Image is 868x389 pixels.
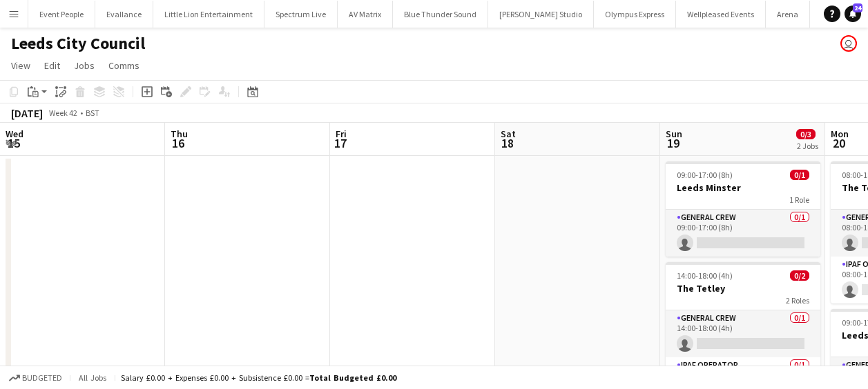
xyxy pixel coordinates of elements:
button: Evallance [95,1,153,28]
button: Olympus Express [594,1,676,28]
div: BST [86,108,99,118]
span: View [11,59,30,72]
span: Week 42 [46,108,80,118]
span: Total Budgeted £0.00 [309,372,396,383]
span: 24 [853,3,862,12]
button: Little Lion Entertainment [153,1,264,28]
span: Edit [44,59,60,72]
a: Jobs [68,57,100,74]
button: Budgeted [7,370,64,386]
span: Budgeted [22,373,62,383]
span: Jobs [74,59,95,72]
button: Spectrum Live [264,1,338,28]
a: 24 [845,6,861,22]
span: All jobs [76,372,109,383]
div: [DATE] [11,106,43,120]
button: Arena [766,1,810,28]
button: Event People [28,1,95,28]
a: Comms [103,57,145,74]
button: Blue Thunder Sound [393,1,488,28]
span: Comms [108,59,139,72]
button: [PERSON_NAME] Studio [488,1,594,28]
h1: Leeds City Council [11,33,145,54]
a: View [6,57,36,74]
div: Salary £0.00 + Expenses £0.00 + Subsistence £0.00 = [121,372,396,383]
button: AV Matrix [338,1,393,28]
button: Wellpleased Events [676,1,766,28]
app-user-avatar: Dominic Riley [840,35,857,52]
a: Edit [39,57,66,74]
